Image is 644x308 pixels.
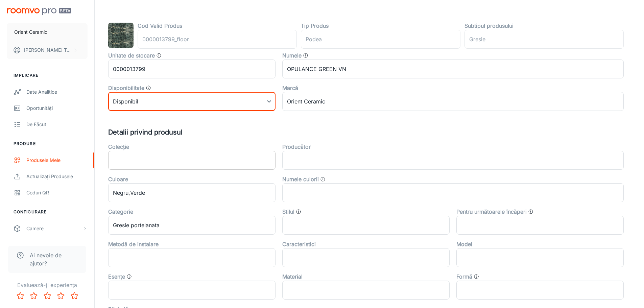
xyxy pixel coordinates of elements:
button: [PERSON_NAME] Turcu [7,41,88,59]
label: Numele culorii [282,175,319,183]
label: Marcă [282,84,298,92]
label: Disponibilitate [108,84,144,92]
p: Evaluează-ți experiența [5,281,89,289]
div: Date analitice [26,88,88,96]
svg: Categorii generale de culori. De exemplu: Cloud, Eclipse, Deschidere Galerie [320,176,326,182]
button: Rate 5 star [68,289,81,303]
svg: Tipul produsului, cum ar fi „Stejar” [126,274,132,279]
button: Rate 1 star [14,289,27,303]
label: Pentru următoarele încăperi [456,208,527,216]
label: Model [456,240,472,248]
label: Unitate de stocare [108,51,155,60]
label: Caracteristici [282,240,316,248]
label: Esențe [108,273,125,281]
label: Colecție [108,143,129,151]
span: Ai nevoie de ajutor? [30,251,78,267]
button: Orient Ceramic [7,23,88,41]
svg: Tipul de încăperi în care produsul poate fi folosit [528,209,533,214]
button: Rate 3 star [41,289,54,303]
label: Cod Valid Produs [138,22,182,30]
label: Numele [282,51,302,60]
label: Metodă de instalare [108,240,159,248]
label: Tip Produs [301,22,329,30]
svg: Valoare care determină dacă produsul este disponibil, nu se mai fabrică sau nu este în stoc [146,85,151,91]
svg: Numele produsului [303,53,308,58]
svg: Forma produsului, cum ar fi „Dreptunghi” sau „Runner” [474,274,479,279]
img: OPULANCE GREEN VN [108,23,134,48]
div: Produsele mele [26,157,88,164]
div: Actualizați produsele [26,173,88,180]
svg: Codul SKU al produsului [156,53,162,58]
div: Oportunități [26,104,88,112]
div: Coduri QR [26,189,88,196]
label: Producător [282,143,311,151]
label: Formă [456,273,472,281]
div: Disponibil [108,92,276,111]
div: De făcut [26,121,88,128]
div: Camere [26,225,82,232]
label: Categorie [108,208,133,216]
button: Rate 2 star [27,289,41,303]
svg: Stilul produsului, cum ar fi „Tradițional” sau „Minimalist” [296,209,301,214]
label: Culoare [108,175,128,183]
label: Stilul [282,208,294,216]
label: Subtipul produsului [464,22,514,30]
img: Roomvo PRO Beta [7,8,71,15]
h5: Detalii privind produsul [108,127,630,137]
button: Rate 4 star [54,289,68,303]
p: [PERSON_NAME] Turcu [24,46,71,54]
p: Orient Ceramic [14,28,47,36]
label: Material [282,273,303,281]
